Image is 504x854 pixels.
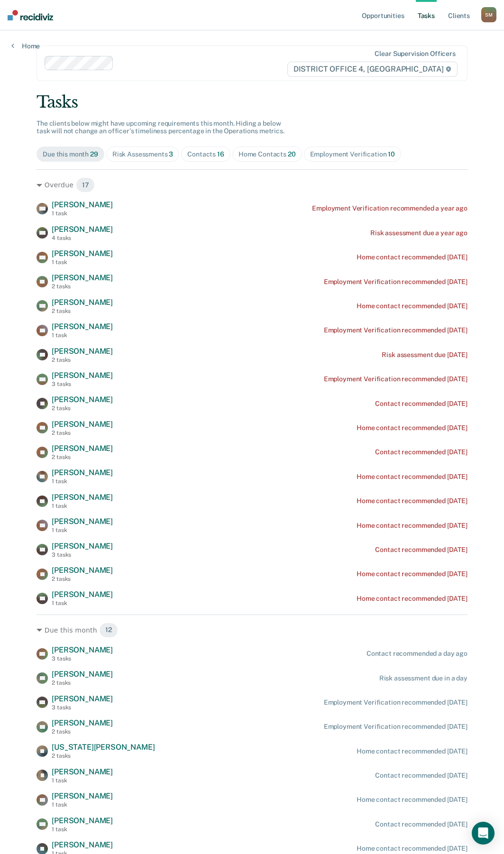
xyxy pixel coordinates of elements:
span: [PERSON_NAME] [52,273,113,282]
span: [PERSON_NAME] [52,542,113,551]
span: 17 [76,177,95,193]
span: [PERSON_NAME] [52,816,113,825]
span: [PERSON_NAME] [52,517,113,526]
div: Home contact recommended [DATE] [357,845,467,853]
div: 2 tasks [52,308,113,314]
span: [PERSON_NAME] [52,347,113,356]
span: [PERSON_NAME] [52,298,113,307]
div: Due this month [43,150,98,158]
div: 1 task [52,600,113,606]
div: Contact recommended [DATE] [375,820,467,828]
a: Home [11,42,40,50]
div: 2 tasks [52,357,113,363]
div: 1 task [52,801,113,808]
span: [PERSON_NAME] [52,249,113,258]
span: [PERSON_NAME] [52,670,113,679]
span: 12 [99,623,118,638]
div: Contact recommended [DATE] [375,546,467,554]
div: 3 tasks [52,704,113,711]
div: 1 task [52,478,113,485]
div: 2 tasks [52,753,155,759]
div: Employment Verification recommended a year ago [312,204,467,212]
div: 3 tasks [52,551,113,558]
span: DISTRICT OFFICE 4, [GEOGRAPHIC_DATA] [287,62,458,77]
div: Contact recommended [DATE] [375,448,467,456]
div: Contact recommended [DATE] [375,400,467,408]
div: 3 tasks [52,655,113,662]
div: Home contact recommended [DATE] [357,253,467,261]
div: 1 task [52,777,113,784]
div: 2 tasks [52,728,113,735]
div: Home contact recommended [DATE] [357,796,467,804]
div: 4 tasks [52,235,113,241]
div: Employment Verification recommended [DATE] [324,326,467,334]
div: Home contact recommended [DATE] [357,747,467,755]
div: Contacts [187,150,224,158]
div: 3 tasks [52,381,113,387]
span: [PERSON_NAME] [52,791,113,800]
div: Risk Assessments [112,150,174,158]
div: 1 task [52,210,113,217]
img: Recidiviz [8,10,53,20]
span: [PERSON_NAME] [52,694,113,703]
div: Risk assessment due in a day [379,674,467,682]
div: Clear supervision officers [375,50,455,58]
div: Risk assessment due [DATE] [382,351,467,359]
div: Home contact recommended [DATE] [357,302,467,310]
span: [PERSON_NAME] [52,322,113,331]
div: Home contact recommended [DATE] [357,595,467,603]
span: [PERSON_NAME] [52,420,113,429]
div: 2 tasks [52,405,113,412]
div: Employment Verification recommended [DATE] [324,723,467,731]
span: 29 [90,150,98,158]
span: [PERSON_NAME] [52,395,113,404]
span: [PERSON_NAME] [52,590,113,599]
span: [US_STATE][PERSON_NAME] [52,743,155,752]
div: Home contact recommended [DATE] [357,473,467,481]
div: S M [481,7,496,22]
div: 2 tasks [52,430,113,436]
div: Employment Verification recommended [DATE] [324,375,467,383]
span: The clients below might have upcoming requirements this month. Hiding a below task will not chang... [37,119,284,135]
div: 1 task [52,826,113,833]
span: [PERSON_NAME] [52,645,113,654]
div: Home Contacts [238,150,296,158]
div: Employment Verification recommended [DATE] [324,698,467,707]
div: Contact recommended [DATE] [375,771,467,780]
div: Employment Verification [310,150,395,158]
span: [PERSON_NAME] [52,225,113,234]
div: Home contact recommended [DATE] [357,497,467,505]
span: [PERSON_NAME] [52,444,113,453]
div: Due this month 12 [37,623,467,638]
div: Home contact recommended [DATE] [357,570,467,578]
span: 10 [388,150,395,158]
div: Open Intercom Messenger [472,822,495,845]
div: 2 tasks [52,283,113,290]
div: 1 task [52,503,113,509]
span: [PERSON_NAME] [52,468,113,477]
button: SM [481,7,496,22]
div: 1 task [52,527,113,533]
div: 2 tasks [52,576,113,582]
div: Risk assessment due a year ago [370,229,467,237]
span: 16 [217,150,224,158]
span: [PERSON_NAME] [52,718,113,727]
div: 2 tasks [52,454,113,460]
div: Home contact recommended [DATE] [357,424,467,432]
div: 2 tasks [52,680,113,686]
span: 3 [169,150,173,158]
div: 1 task [52,259,113,266]
div: Overdue 17 [37,177,467,193]
div: Employment Verification recommended [DATE] [324,278,467,286]
div: Tasks [37,92,467,112]
span: [PERSON_NAME] [52,371,113,380]
span: [PERSON_NAME] [52,200,113,209]
span: [PERSON_NAME] [52,566,113,575]
div: 1 task [52,332,113,339]
span: [PERSON_NAME] [52,493,113,502]
div: Contact recommended a day ago [367,650,467,658]
span: [PERSON_NAME] [52,767,113,776]
span: [PERSON_NAME] [52,840,113,849]
span: 20 [288,150,296,158]
div: Home contact recommended [DATE] [357,522,467,530]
